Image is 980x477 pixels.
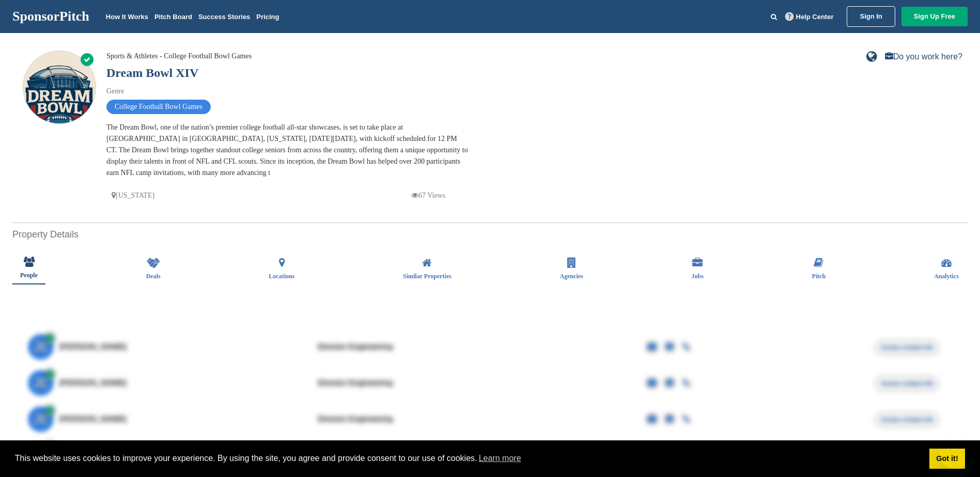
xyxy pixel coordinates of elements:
div: The Dream Bowl, one of the nation’s premier college football all-star showcases, is set to take p... [106,122,468,179]
span: Jobs [692,273,704,279]
a: SponsorPitch [12,10,89,23]
span: Analytics [934,273,959,279]
span: This website uses cookies to improve your experience. By using the site, you agree and provide co... [15,451,921,466]
p: 67 Views [411,189,445,202]
span: [PERSON_NAME] [59,415,127,423]
a: JE [PERSON_NAME] Director Engineering Access contact info [28,437,952,473]
span: Access contact info [875,340,939,355]
a: Do you work here? [885,53,962,61]
span: Locations [269,273,294,279]
iframe: Button to launch messaging window [939,436,972,469]
a: Sign Up Free [901,7,968,26]
div: Director Engineering [317,379,472,387]
a: JE [PERSON_NAME] Director Engineering Access contact info [28,365,952,401]
div: Director Engineering [317,415,472,423]
span: College Football Bowl Games [106,100,211,114]
span: JE [28,406,54,432]
a: Pricing [256,13,279,21]
span: Agencies [560,273,583,279]
span: People [20,272,38,278]
div: Director Engineering [317,343,472,351]
span: Access contact info [875,412,939,427]
a: Help Center [783,11,836,23]
span: Deals [146,273,161,279]
span: Access contact info [875,376,939,391]
span: JE [28,370,54,396]
a: dismiss cookie message [929,449,965,469]
img: Sponsorpitch & Dream Bowl XIV [23,51,96,160]
div: Genre [106,86,468,97]
a: How It Works [106,13,148,21]
a: Sign In [847,6,895,27]
a: learn more about cookies [477,451,523,466]
span: Similar Properties [403,273,452,279]
span: JE [28,334,54,360]
span: [PERSON_NAME] [59,379,127,387]
h2: Property Details [12,228,968,242]
span: Pitch [812,273,826,279]
a: JE [PERSON_NAME] Director Engineering Access contact info [28,401,952,437]
span: [PERSON_NAME] [59,343,127,351]
a: Pitch Board [154,13,192,21]
a: JE [PERSON_NAME] Director Engineering Access contact info [28,329,952,365]
div: Sports & Athletes - College Football Bowl Games [106,51,252,62]
a: Success Stories [198,13,250,21]
a: Dream Bowl XIV [106,66,198,79]
p: [US_STATE] [112,189,154,202]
